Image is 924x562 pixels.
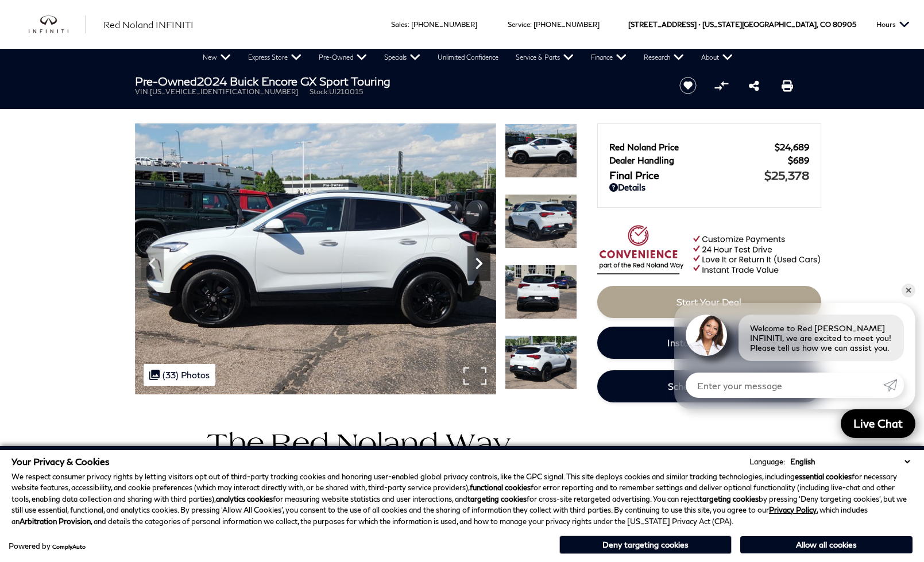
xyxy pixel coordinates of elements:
[787,456,913,467] select: Language Select
[329,87,363,96] span: UI210015
[376,49,429,66] a: Specials
[29,15,86,34] img: INFINITI
[194,49,741,66] nav: Main Navigation
[135,75,660,87] h1: 2024 Buick Encore GX Sport Touring
[530,20,532,29] span: :
[216,494,273,503] strong: analytics cookies
[429,49,507,66] a: Unlimited Confidence
[141,246,164,281] div: Previous
[505,335,577,390] img: Used 2024 Summit White Buick Sport Touring image 13
[686,315,727,356] img: Agent profile photo
[668,381,751,392] span: Schedule Test Drive
[150,87,298,96] span: [US_VEHICLE_IDENTIFICATION_NUMBER]
[769,505,817,514] a: Privacy Policy
[675,76,701,95] button: Save vehicle
[795,472,852,481] strong: essential cookies
[559,536,732,554] button: Deny targeting cookies
[135,74,197,88] strong: Pre-Owned
[628,20,856,29] a: [STREET_ADDRESS] • [US_STATE][GEOGRAPHIC_DATA], CO 80905
[582,49,635,66] a: Finance
[103,18,194,32] a: Red Noland INFINITI
[609,155,809,165] a: Dealer Handling $689
[686,373,883,398] input: Enter your message
[713,77,730,94] button: Compare Vehicle
[11,471,913,528] p: We respect consumer privacy rights by letting visitors opt out of third-party tracking cookies an...
[29,15,86,34] a: infiniti
[699,494,759,503] strong: targeting cookies
[505,265,577,319] img: Used 2024 Summit White Buick Sport Touring image 12
[609,169,764,181] span: Final Price
[194,49,239,66] a: New
[667,337,748,348] span: Instant Trade Value
[609,142,809,152] a: Red Noland Price $24,689
[20,517,91,526] strong: Arbitration Provision
[676,296,741,307] span: Start Your Deal
[609,142,775,152] span: Red Noland Price
[467,494,527,503] strong: targeting cookies
[467,246,490,281] div: Next
[597,286,821,318] a: Start Your Deal
[52,543,86,550] a: ComplyAuto
[505,194,577,249] img: Used 2024 Summit White Buick Sport Touring image 11
[533,20,600,29] a: [PHONE_NUMBER]
[609,182,809,192] a: Details
[848,416,908,431] span: Live Chat
[408,20,409,29] span: :
[239,49,310,66] a: Express Store
[775,142,809,152] span: $24,689
[11,456,110,467] span: Your Privacy & Cookies
[693,49,741,66] a: About
[883,373,904,398] a: Submit
[505,123,577,178] img: Used 2024 Summit White Buick Sport Touring image 10
[135,123,496,394] img: Used 2024 Summit White Buick Sport Touring image 10
[841,409,915,438] a: Live Chat
[597,370,821,402] a: Schedule Test Drive
[764,168,809,182] span: $25,378
[470,483,531,492] strong: functional cookies
[135,87,150,96] span: VIN:
[391,20,408,29] span: Sales
[739,315,904,361] div: Welcome to Red [PERSON_NAME] INFINITI, we are excited to meet you! Please tell us how we can assi...
[310,49,376,66] a: Pre-Owned
[103,19,194,30] span: Red Noland INFINITI
[507,49,582,66] a: Service & Parts
[782,79,793,92] a: Print this Pre-Owned 2024 Buick Encore GX Sport Touring
[609,155,788,165] span: Dealer Handling
[310,87,329,96] span: Stock:
[749,79,759,92] a: Share this Pre-Owned 2024 Buick Encore GX Sport Touring
[144,364,215,386] div: (33) Photos
[411,20,477,29] a: [PHONE_NUMBER]
[740,536,913,553] button: Allow all cookies
[508,20,530,29] span: Service
[788,155,809,165] span: $689
[9,542,86,550] div: Powered by
[597,327,818,359] a: Instant Trade Value
[609,168,809,182] a: Final Price $25,378
[635,49,693,66] a: Research
[749,458,785,466] div: Language:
